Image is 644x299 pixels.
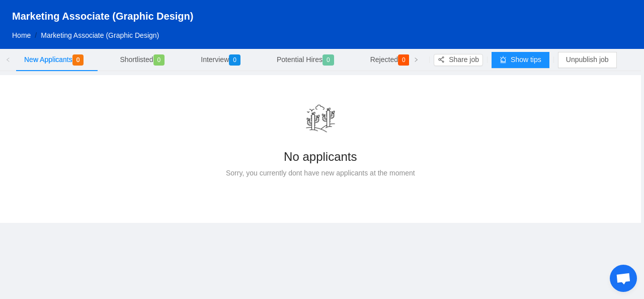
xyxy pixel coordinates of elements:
[492,52,549,68] button: icon: alertShow tips
[434,54,483,66] button: icon: share-altShare job
[229,54,240,66] span: 0
[201,55,245,64] span: Interview
[414,57,419,63] i: icon: right
[6,57,11,63] i: icon: left
[35,31,37,39] span: /
[72,54,84,66] span: 0
[305,103,336,134] img: cactus.7bc9078a.png
[277,55,338,64] span: Potential Hires
[12,31,31,39] a: Home
[370,55,414,64] span: Rejected
[120,55,169,64] span: Shortlisted
[41,31,159,39] span: Marketing Associate (Graphic Design)
[610,265,637,292] a: Open chat
[12,11,193,22] span: Marketing Associate (Graphic Design)
[398,54,410,66] span: 0
[24,55,88,64] span: New Applicants
[20,146,621,167] div: No applicants
[558,52,617,68] button: Unpublish job
[323,54,334,66] span: 0
[153,54,165,66] span: 0
[20,167,621,178] div: Sorry, you currently dont have new applicants at the moment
